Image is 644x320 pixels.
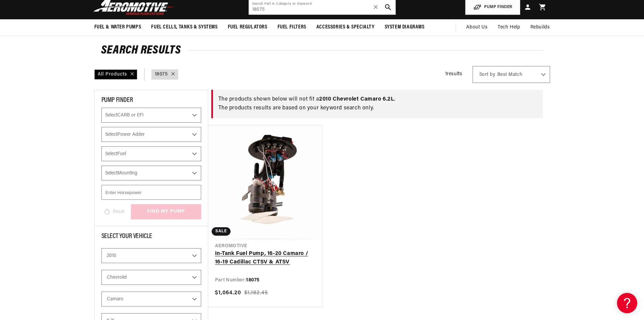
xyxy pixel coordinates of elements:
[493,19,525,36] summary: Tech Help
[373,2,379,13] span: ✕
[385,24,425,31] span: System Diagrams
[101,185,201,200] input: Enter Horsepower
[89,19,146,35] summary: Fuel & Water Pumps
[223,19,272,35] summary: Fuel Regulators
[94,69,137,80] div: All Products
[380,19,430,35] summary: System Diagrams
[498,24,520,31] span: Tech Help
[215,250,315,267] a: In-Tank Fuel Pump, 16-20 Camaro / 16-19 Cadillac CTSV & ATSV
[466,25,487,30] span: About Us
[445,71,462,77] span: 1 results
[473,66,550,83] select: Sort by
[101,45,543,56] h2: Search Results
[146,19,222,35] summary: Fuel Cells, Tanks & Systems
[278,24,306,31] span: Fuel Filters
[272,19,311,35] summary: Fuel Filters
[151,24,217,31] span: Fuel Cells, Tanks & Systems
[228,24,267,31] span: Fuel Regulators
[218,95,538,112] div: The products shown below will not fit a . The products results are based on your keyword search o...
[101,248,201,263] select: Year
[479,71,496,78] span: Sort by
[101,292,201,306] select: Model
[101,270,201,285] select: Make
[94,24,141,31] span: Fuel & Water Pumps
[525,19,555,36] summary: Rebuilds
[530,24,550,31] span: Rebuilds
[316,24,375,31] span: Accessories & Specialty
[101,233,201,241] div: Select Your Vehicle
[101,146,201,161] select: Fuel
[101,166,201,180] select: Mounting
[101,97,133,104] span: PUMP FINDER
[155,71,168,78] a: 18075
[319,97,394,102] span: 2010 Chevrolet Camaro 6.2L
[311,19,380,35] summary: Accessories & Specialty
[101,108,201,123] select: CARB or EFI
[101,127,201,142] select: Power Adder
[461,19,493,36] a: About Us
